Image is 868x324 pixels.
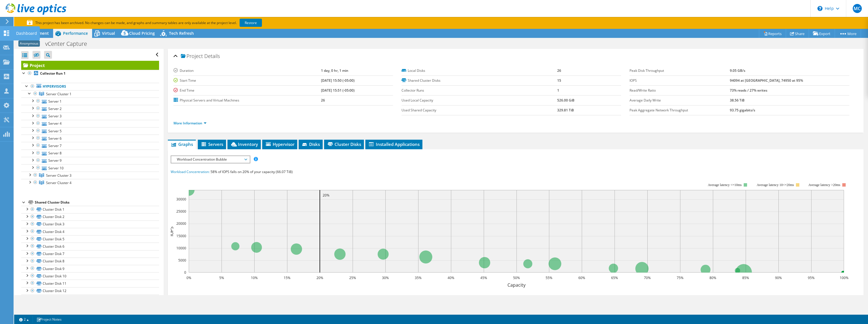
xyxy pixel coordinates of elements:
[709,275,716,280] text: 80%
[730,108,755,113] b: 93.75 gigabits/s
[240,19,262,27] a: Restore
[301,141,320,147] span: Disks
[230,141,258,147] span: Inventory
[21,213,159,221] a: Cluster Disk 2
[186,275,191,280] text: 0%
[316,275,323,280] text: 20%
[775,275,782,280] text: 90%
[557,78,561,83] b: 15
[176,234,186,238] text: 15000
[251,275,258,280] text: 10%
[730,88,767,93] b: 73% reads / 27% writes
[21,206,159,213] a: Cluster Disk 1
[742,275,749,280] text: 85%
[730,68,745,73] b: 9.05 GB/s
[415,275,422,280] text: 35%
[21,142,159,149] a: Server 7
[557,98,574,103] b: 526.00 GiB
[35,199,159,206] div: Shared Cluster Disks
[21,90,159,98] a: Server Cluster 1
[708,183,742,187] tspan: Average latency <=10ms
[402,98,557,103] label: Used Local Capacity
[21,150,159,157] a: Server 8
[184,270,186,275] text: 0
[21,272,159,280] a: Cluster Disk 10
[13,26,40,40] div: Dashboard
[839,275,848,280] text: 100%
[21,61,159,70] a: Project
[178,258,186,263] text: 5000
[284,275,290,280] text: 15%
[21,250,159,258] a: Cluster Disk 7
[730,98,745,103] b: 38.56 TiB
[321,98,325,103] b: 26
[18,40,40,47] span: Anonymous
[173,121,207,126] a: More Information
[173,68,321,74] label: Duration
[808,183,840,187] text: Average latency >20ms
[759,29,786,38] a: Reports
[181,53,203,59] span: Project
[21,70,159,77] a: Collector Run 1
[15,316,33,323] a: 2
[176,197,186,202] text: 30000
[835,29,861,38] a: More
[211,169,293,174] span: 58% of IOPS falls on 20% of your capacity (66.07 TiB)
[630,78,730,83] label: IOPS
[63,31,88,36] span: Performance
[21,179,159,186] a: Server Cluster 4
[21,120,159,127] a: Server 4
[265,141,294,147] span: Hypervisor
[611,275,618,280] text: 65%
[21,113,159,120] a: Server 3
[176,246,186,250] text: 10000
[21,280,159,287] a: Cluster Disk 11
[21,83,159,90] a: Hypervisors
[323,193,329,198] text: 20%
[513,275,520,280] text: 50%
[321,78,355,83] b: [DATE] 15:50 (-05:00)
[644,275,651,280] text: 70%
[21,243,159,250] a: Cluster Disk 6
[21,105,159,112] a: Server 2
[129,31,155,36] span: Cloud Pricing
[757,183,794,187] tspan: Average latency 10<=20ms
[327,141,361,147] span: Cluster Disks
[402,78,557,83] label: Shared Cluster Disks
[368,141,420,147] span: Installed Applications
[321,68,348,73] b: 1 day, 0 hr, 1 min
[321,88,355,93] b: [DATE] 15:51 (-05:00)
[21,135,159,142] a: Server 6
[174,156,247,163] span: Workload Concentration Bubble
[173,78,321,83] label: Start Time
[21,235,159,243] a: Cluster Disk 5
[546,275,552,280] text: 55%
[21,265,159,272] a: Cluster Disk 9
[171,141,193,147] span: Graphs
[168,226,175,236] text: IOPS
[507,282,526,288] text: Capacity
[46,180,71,185] span: Server Cluster 4
[557,88,559,93] b: 1
[204,53,220,59] span: Details
[201,141,223,147] span: Servers
[349,275,356,280] text: 25%
[817,6,823,11] svg: \n
[557,68,561,73] b: 26
[786,29,809,38] a: Share
[40,71,66,76] b: Collector Run 1
[808,275,815,280] text: 95%
[448,275,454,280] text: 40%
[21,127,159,135] a: Server 5
[557,108,574,113] b: 329.81 TiB
[176,221,186,226] text: 20000
[730,78,803,83] b: 94094 at [GEOGRAPHIC_DATA], 74950 at 95%
[21,164,159,172] a: Server 10
[169,31,194,36] span: Tech Refresh
[46,92,71,96] span: Server Cluster 1
[176,209,186,214] text: 25000
[630,88,730,93] label: Read/Write Ratio
[27,20,304,26] p: This project has been archived. No changes can be made, and graphs and summary tables are only av...
[677,275,683,280] text: 75%
[630,98,730,103] label: Average Daily Write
